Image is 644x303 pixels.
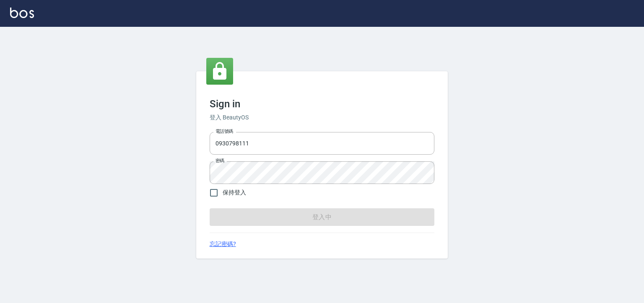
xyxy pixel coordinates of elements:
[210,98,434,110] h3: Sign in
[10,8,34,18] img: Logo
[223,188,246,197] span: 保持登入
[210,240,236,249] a: 忘記密碼?
[210,113,434,122] h6: 登入 BeautyOS
[216,128,233,135] label: 電話號碼
[216,158,224,164] label: 密碼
